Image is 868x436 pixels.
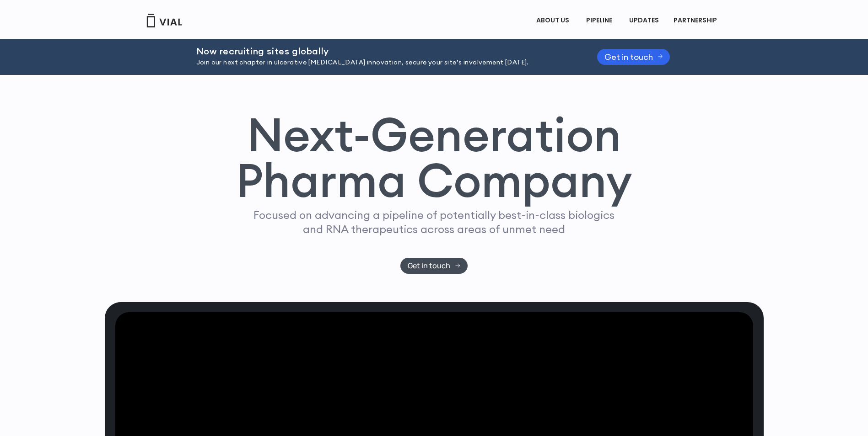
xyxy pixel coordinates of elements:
h2: Now recruiting sites globally [196,46,574,56]
img: Vial Logo [146,14,183,27]
a: UPDATES [622,13,666,28]
p: Focused on advancing a pipeline of potentially best-in-class biologics and RNA therapeutics acros... [250,208,619,236]
p: Join our next chapter in ulcerative [MEDICAL_DATA] innovation, secure your site’s involvement [DA... [196,58,574,68]
a: ABOUT USMenu Toggle [529,13,578,28]
h1: Next-Generation Pharma Company [236,112,632,204]
a: PIPELINEMenu Toggle [579,13,621,28]
a: Get in touch [400,258,468,274]
a: Get in touch [597,49,670,65]
span: Get in touch [408,262,450,269]
span: Get in touch [604,53,653,60]
a: PARTNERSHIPMenu Toggle [666,13,727,28]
